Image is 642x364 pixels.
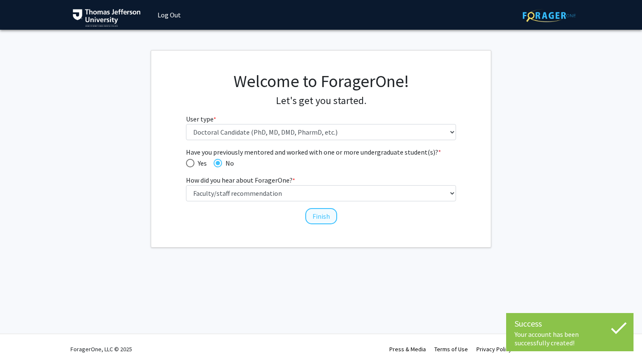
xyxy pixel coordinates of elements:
[434,345,468,353] a: Terms of Use
[186,95,456,107] h4: Let's get you started.
[70,334,132,364] div: ForagerOne, LLC © 2025
[186,157,456,168] mat-radio-group: Have you previously mentored and worked with one or more undergraduate student(s)?
[186,147,456,157] span: Have you previously mentored and worked with one or more undergraduate student(s)?
[6,326,36,358] iframe: Chat
[186,71,456,91] h1: Welcome to ForagerOne!
[523,9,576,22] img: ForagerOne Logo
[73,9,141,27] img: Thomas Jefferson University Logo
[186,114,216,124] label: User type
[476,345,512,353] a: Privacy Policy
[389,345,426,353] a: Press & Media
[194,158,207,168] span: Yes
[186,175,295,185] label: How did you hear about ForagerOne?
[515,330,625,347] div: Your account has been successfully created!
[222,158,234,168] span: No
[515,317,625,330] div: Success
[305,208,337,224] button: Finish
